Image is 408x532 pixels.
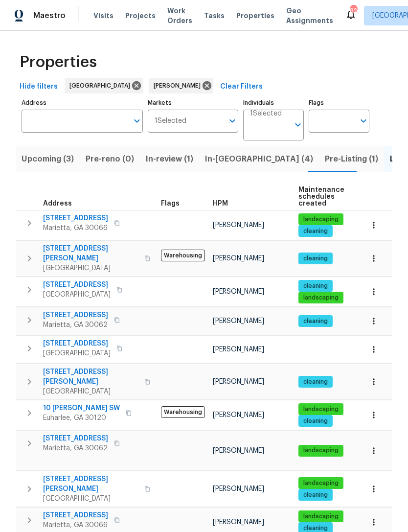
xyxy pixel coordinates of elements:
[43,280,111,290] span: [STREET_ADDRESS]
[20,81,58,93] span: Hide filters
[213,288,264,295] span: [PERSON_NAME]
[216,78,267,96] button: Clear Filters
[20,57,97,67] span: Properties
[154,81,204,91] span: [PERSON_NAME]
[22,152,74,166] span: Upcoming (3)
[299,512,342,521] span: landscaping
[299,491,332,499] span: cleaning
[298,186,344,207] span: Maintenance schedules created
[213,486,264,492] span: [PERSON_NAME]
[350,6,357,16] div: 82
[213,519,264,526] span: [PERSON_NAME]
[43,320,108,330] span: Marietta, GA 30062
[226,114,239,128] button: Open
[43,244,138,263] span: [STREET_ADDRESS][PERSON_NAME]
[213,412,264,418] span: [PERSON_NAME]
[299,227,332,235] span: cleaning
[205,152,313,166] span: In-[GEOGRAPHIC_DATA] (4)
[43,223,108,233] span: Marietta, GA 30066
[161,250,205,261] span: Warehousing
[213,378,264,385] span: [PERSON_NAME]
[43,367,138,387] span: [STREET_ADDRESS][PERSON_NAME]
[146,152,193,166] span: In-review (1)
[213,318,264,324] span: [PERSON_NAME]
[125,11,156,21] span: Projects
[291,118,305,132] button: Open
[250,110,282,118] span: 1 Selected
[299,479,342,487] span: landscaping
[299,446,342,455] span: landscaping
[43,310,108,320] span: [STREET_ADDRESS]
[22,100,143,106] label: Address
[33,11,66,21] span: Maestro
[43,403,120,413] span: 10 [PERSON_NAME] SW
[213,222,264,229] span: [PERSON_NAME]
[299,417,332,425] span: cleaning
[299,282,332,290] span: cleaning
[213,255,264,262] span: [PERSON_NAME]
[86,152,134,166] span: Pre-reno (0)
[43,200,72,207] span: Address
[204,12,225,19] span: Tasks
[43,434,108,443] span: [STREET_ADDRESS]
[161,406,205,418] span: Warehousing
[299,317,332,325] span: cleaning
[69,81,134,91] span: [GEOGRAPHIC_DATA]
[299,294,342,302] span: landscaping
[220,81,263,93] span: Clear Filters
[43,494,138,504] span: [GEOGRAPHIC_DATA]
[155,117,186,125] span: 1 Selected
[236,11,274,21] span: Properties
[43,387,138,396] span: [GEOGRAPHIC_DATA]
[43,520,108,530] span: Marietta, GA 30066
[130,114,144,128] button: Open
[161,200,180,207] span: Flags
[43,263,138,273] span: [GEOGRAPHIC_DATA]
[43,474,138,494] span: [STREET_ADDRESS][PERSON_NAME]
[325,152,378,166] span: Pre-Listing (1)
[299,378,332,386] span: cleaning
[357,114,370,128] button: Open
[43,443,108,453] span: Marietta, GA 30062
[213,447,264,454] span: [PERSON_NAME]
[43,213,108,223] span: [STREET_ADDRESS]
[16,78,62,96] button: Hide filters
[299,215,342,224] span: landscaping
[309,100,369,106] label: Flags
[213,200,228,207] span: HPM
[243,100,304,106] label: Individuals
[43,290,111,300] span: [GEOGRAPHIC_DATA]
[299,405,342,414] span: landscaping
[148,100,239,106] label: Markets
[43,510,108,520] span: [STREET_ADDRESS]
[43,413,120,423] span: Euharlee, GA 30120
[43,348,111,358] span: [GEOGRAPHIC_DATA]
[65,78,143,93] div: [GEOGRAPHIC_DATA]
[213,346,264,353] span: [PERSON_NAME]
[43,339,111,348] span: [STREET_ADDRESS]
[93,11,113,21] span: Visits
[149,78,213,93] div: [PERSON_NAME]
[167,6,192,25] span: Work Orders
[299,254,332,263] span: cleaning
[286,6,333,25] span: Geo Assignments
